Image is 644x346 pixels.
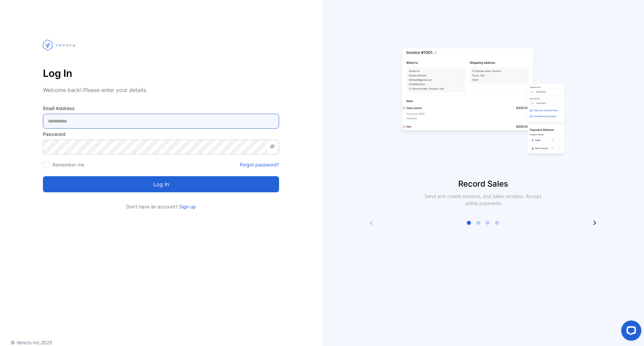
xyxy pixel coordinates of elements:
label: Email Address [43,105,279,112]
label: Remember me [52,162,84,167]
div: Keywords by Traffic [74,40,113,44]
a: Sign up [178,204,196,209]
a: Forgot password? [240,161,279,168]
img: tab_keywords_by_traffic_grey.svg [67,39,72,44]
p: Welcome back! Please enter your details. [43,86,279,94]
img: tab_domain_overview_orange.svg [18,39,23,44]
button: Log in [43,176,279,192]
div: Domain: [DOMAIN_NAME] [17,17,74,23]
div: v 4.0.25 [19,11,33,16]
iframe: LiveChat chat widget [616,318,644,346]
div: Domain Overview [25,40,60,44]
p: Don't have an account? [43,203,279,210]
label: Password [43,131,279,138]
p: Send and create invoices, and sales receipts. Accept online payments [419,193,547,207]
p: Record Sales [322,178,644,190]
img: slider image [399,27,567,178]
img: vencru logo [43,27,76,63]
img: website_grey.svg [11,17,16,23]
p: Log In [43,65,279,81]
